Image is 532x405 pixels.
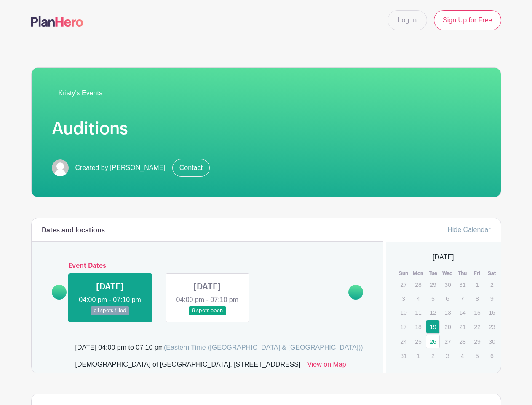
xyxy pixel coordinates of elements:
[455,349,469,362] p: 4
[441,292,454,305] p: 6
[426,306,440,319] p: 12
[388,10,427,30] a: Log In
[470,269,484,278] th: Fri
[484,269,499,278] th: Sat
[470,335,484,348] p: 29
[411,269,425,278] th: Mon
[485,306,499,319] p: 16
[396,320,410,333] p: 17
[396,306,410,319] p: 10
[59,88,102,98] span: Kristy's Events
[75,359,301,373] div: [DEMOGRAPHIC_DATA] of [GEOGRAPHIC_DATA], [STREET_ADDRESS]
[172,159,210,177] a: Contact
[455,306,469,319] p: 14
[411,349,425,362] p: 1
[164,344,363,351] span: (Eastern Time ([GEOGRAPHIC_DATA] & [GEOGRAPHIC_DATA]))
[426,335,440,348] a: 26
[31,16,83,27] img: logo-507f7623f17ff9eddc593b1ce0a138ce2505c220e1c5a4e2b4648c50719b7d32.svg
[455,269,470,278] th: Thu
[396,269,411,278] th: Sun
[307,359,346,373] a: View on Map
[485,292,499,305] p: 9
[396,335,410,348] p: 24
[470,320,484,333] p: 22
[470,306,484,319] p: 15
[470,278,484,291] p: 1
[426,320,440,334] a: 19
[455,278,469,291] p: 31
[411,335,425,348] p: 25
[485,349,499,362] p: 6
[426,349,440,362] p: 2
[396,278,410,291] p: 27
[75,343,363,353] div: [DATE] 04:00 pm to 07:10 pm
[396,292,410,305] p: 3
[441,335,454,348] p: 27
[441,306,454,319] p: 13
[411,292,425,305] p: 4
[455,335,469,348] p: 28
[426,278,440,291] p: 29
[75,163,166,173] span: Created by [PERSON_NAME]
[411,320,425,333] p: 18
[441,320,454,333] p: 20
[434,10,501,30] a: Sign Up for Free
[470,349,484,362] p: 5
[433,252,454,262] span: [DATE]
[52,119,481,139] h1: Auditions
[411,278,425,291] p: 28
[447,226,490,233] a: Hide Calendar
[42,227,105,235] h6: Dates and locations
[441,278,454,291] p: 30
[470,292,484,305] p: 8
[441,349,454,362] p: 3
[485,320,499,333] p: 23
[485,335,499,348] p: 30
[396,349,410,362] p: 31
[440,269,455,278] th: Wed
[455,320,469,333] p: 21
[485,278,499,291] p: 2
[455,292,469,305] p: 7
[425,269,440,278] th: Tue
[67,262,349,270] h6: Event Dates
[411,306,425,319] p: 11
[52,159,69,176] img: default-ce2991bfa6775e67f084385cd625a349d9dcbb7a52a09fb2fda1e96e2d18dcdb.png
[426,292,440,305] p: 5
